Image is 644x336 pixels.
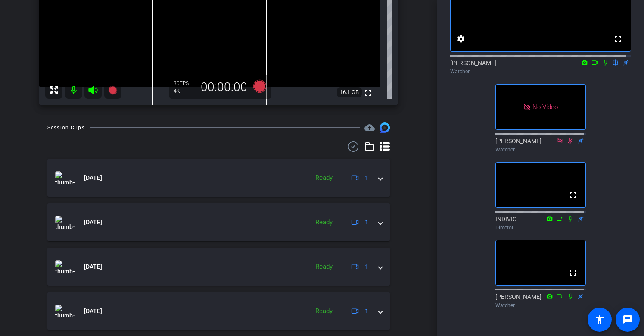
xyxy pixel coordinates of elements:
[47,203,390,241] mat-expansion-panel-header: thumb-nail[DATE]Ready1
[364,122,375,133] mat-icon: cloud_upload
[84,173,102,182] span: [DATE]
[195,80,253,94] div: 00:00:00
[495,224,586,232] div: Director
[495,215,586,232] div: INDIVIO
[380,122,390,133] img: Session clips
[532,103,558,111] span: No Video
[84,262,102,271] span: [DATE]
[55,305,75,317] img: thumb-nail
[495,301,586,309] div: Watcher
[174,88,195,94] div: 4K
[568,190,578,200] mat-icon: fullscreen
[450,68,631,75] div: Watcher
[613,34,623,44] mat-icon: fullscreen
[365,307,368,316] span: 1
[364,122,375,133] span: Destinations for your clips
[337,87,362,97] span: 16.1 GB
[495,137,586,154] div: [PERSON_NAME]
[55,171,75,184] img: thumb-nail
[311,262,337,272] div: Ready
[47,248,390,286] mat-expansion-panel-header: thumb-nail[DATE]Ready1
[450,59,631,75] div: [PERSON_NAME]
[610,58,621,66] mat-icon: flip
[495,292,586,309] div: [PERSON_NAME]
[622,314,633,325] mat-icon: message
[55,216,75,229] img: thumb-nail
[311,306,337,316] div: Ready
[365,173,368,182] span: 1
[55,260,75,273] img: thumb-nail
[174,80,195,87] div: 30
[568,267,578,278] mat-icon: fullscreen
[456,34,466,44] mat-icon: settings
[84,307,102,316] span: [DATE]
[495,146,586,154] div: Watcher
[365,262,368,271] span: 1
[47,123,85,132] div: Session Clips
[365,218,368,227] span: 1
[47,292,390,330] mat-expansion-panel-header: thumb-nail[DATE]Ready1
[47,159,390,197] mat-expansion-panel-header: thumb-nail[DATE]Ready1
[311,217,337,227] div: Ready
[84,218,102,227] span: [DATE]
[311,173,337,183] div: Ready
[594,314,605,325] mat-icon: accessibility
[180,80,189,86] span: FPS
[363,88,373,98] mat-icon: fullscreen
